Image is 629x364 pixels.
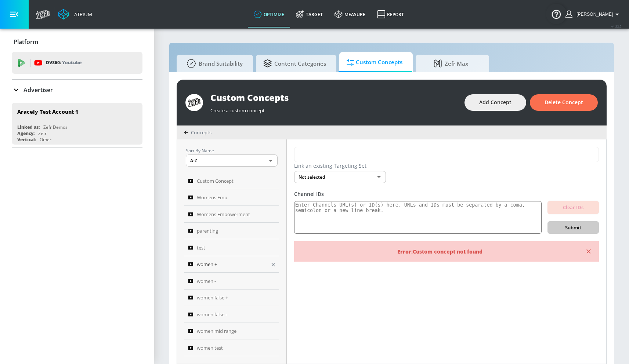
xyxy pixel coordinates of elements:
span: women + [197,260,217,269]
span: Content Categories [263,55,326,72]
span: Concepts [191,129,212,136]
a: parenting [184,223,279,240]
a: women test [184,339,279,356]
div: Channel IDs [294,190,599,197]
div: Other [40,136,51,143]
div: Aracely Test Account 1 [17,108,78,115]
a: Target [290,1,329,28]
div: Not selected [294,171,386,183]
div: Advertiser [12,80,142,100]
span: Custom Concepts [347,54,402,71]
div: Vertical: [17,136,36,143]
span: Womens Empowerment [197,210,250,219]
span: Error: Custom concept not found [298,248,582,255]
a: women - [184,273,279,290]
div: Concepts [184,129,212,136]
div: Platform [12,32,142,52]
p: DV360: [46,59,82,67]
span: women false - [197,310,227,319]
button: Add Concept [464,94,526,111]
span: Zefr Max [423,55,479,72]
div: Aracely Test Account 1Linked as:Zefr DemosAgency:ZefrVertical:Other [12,103,142,145]
span: women - [197,277,216,285]
span: women mid range [197,327,236,335]
a: women false - [184,306,279,323]
div: A-Z [186,154,278,167]
button: Open Resource Center [546,4,567,24]
a: Womens Emp. [184,189,279,206]
div: Custom Concepts [210,91,457,103]
div: Linked as: [17,124,40,130]
div: Link an existing Targeting Set [294,162,599,169]
a: women false + [184,290,279,306]
a: Custom Concept [184,172,279,189]
span: women test [197,343,223,352]
span: women false + [197,293,228,302]
div: Zefr [38,130,47,136]
span: Womens Emp. [197,193,228,202]
a: Report [371,1,410,28]
span: Add Concept [479,98,511,107]
a: women + [184,256,279,273]
a: Atrium [58,9,92,20]
span: test [197,243,205,252]
div: Atrium [71,11,92,18]
p: Advertiser [24,86,53,94]
span: Brand Suitability [184,55,243,72]
div: Create a custom concept [210,103,457,114]
span: login as: aracely.alvarenga@zefr.com [574,12,613,17]
p: Platform [14,38,38,46]
button: Clear IDs [547,201,599,214]
button: [PERSON_NAME] [565,10,622,19]
a: optimize [248,1,290,28]
span: v 4.22.2 [611,24,622,28]
div: Zefr Demos [43,124,68,130]
a: measure [329,1,371,28]
p: Sort By Name [186,147,278,154]
p: Youtube [62,59,82,66]
div: DV360: Youtube [12,52,142,74]
a: test [184,239,279,256]
a: Womens Empowerment [184,206,279,223]
span: Custom Concept [197,176,234,185]
div: Agency: [17,130,35,136]
a: women mid range [184,323,279,340]
span: parenting [197,226,218,235]
span: Clear IDs [553,203,593,212]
